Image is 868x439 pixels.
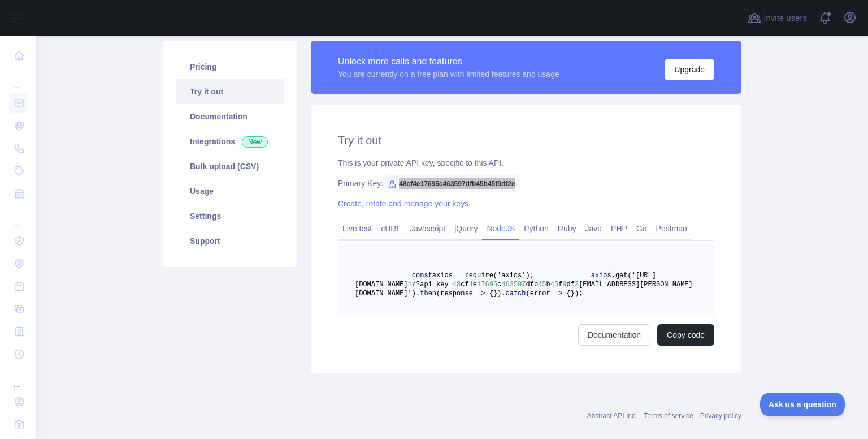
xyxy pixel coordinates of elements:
[338,178,714,189] div: Primary Key:
[461,281,468,289] span: cf
[338,219,376,238] a: Live test
[501,281,526,289] span: 463597
[550,281,558,289] span: 45
[665,59,714,80] button: Upgrade
[652,219,692,238] a: Postman
[338,132,714,148] h2: Try it out
[176,129,284,154] a: Integrations New
[493,290,501,298] span: })
[587,412,637,420] a: Abstract API Inc.
[505,290,526,298] span: catch
[575,281,579,289] span: 2
[567,281,575,289] span: df
[562,281,566,289] span: 9
[519,219,553,238] a: Python
[473,281,477,289] span: e
[338,68,559,80] div: You are currently on a free plan with limited features and usage
[760,393,845,416] iframe: Toggle Customer Support
[526,290,571,298] span: (error => {
[477,281,497,289] span: 17695
[9,367,27,389] div: ...
[763,12,807,25] span: Invite users
[606,219,632,238] a: PHP
[420,290,436,298] span: then
[338,199,468,208] a: Create, rotate and manage your keys
[436,290,493,298] span: (response => {
[538,281,546,289] span: 45
[338,55,559,68] div: Unlock more calls and features
[176,229,284,253] a: Support
[644,412,693,420] a: Terms of service
[450,219,482,238] a: jQuery
[469,281,473,289] span: 4
[546,281,550,289] span: b
[591,272,611,279] span: axios
[700,412,741,420] a: Privacy policy
[383,175,519,192] span: 48cf4e17695c463597dfb45b45f9df2e
[497,281,501,289] span: c
[632,219,652,238] a: Go
[412,281,453,289] span: /?api_key=
[432,272,534,279] span: axios = require('axios');
[376,219,405,238] a: cURL
[176,179,284,204] a: Usage
[408,281,412,289] span: 1
[501,290,505,298] span: .
[657,324,714,346] button: Copy code
[405,219,450,238] a: Javascript
[571,290,583,298] span: });
[745,9,809,27] button: Invite users
[526,281,539,289] span: dfb
[176,154,284,179] a: Bulk upload (CSV)
[338,157,714,169] div: This is your private API key, specific to this API.
[412,272,432,279] span: const
[176,104,284,129] a: Documentation
[176,79,284,104] a: Try it out
[176,54,284,79] a: Pricing
[9,206,27,229] div: ...
[578,324,650,346] a: Documentation
[558,281,562,289] span: f
[242,136,268,148] span: New
[453,281,461,289] span: 48
[176,204,284,229] a: Settings
[553,219,581,238] a: Ruby
[416,290,420,298] span: .
[581,219,607,238] a: Java
[482,219,519,238] a: NodeJS
[9,68,27,91] div: ...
